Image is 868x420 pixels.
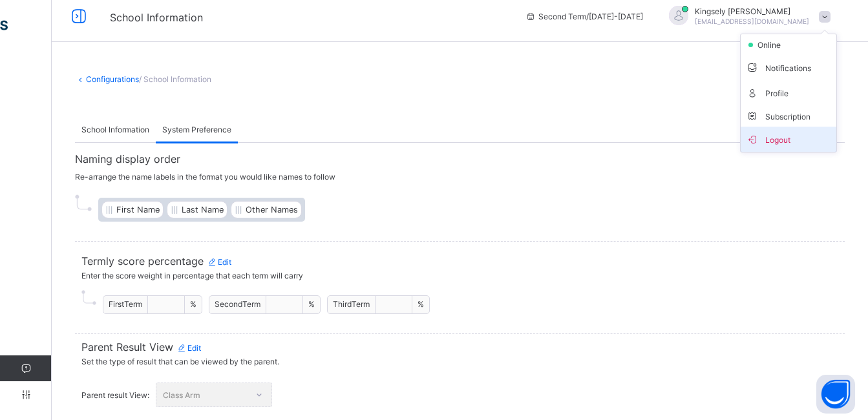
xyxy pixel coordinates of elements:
span: Enter the score weight in percentage that each term will carry [81,268,838,284]
span: Edit [207,257,231,267]
img: pointer.7d5efa4dba55a2dde3e22c45d215a0de.svg [81,290,96,305]
span: Set the type of result that can be viewed by the parent. [81,353,838,370]
a: Configurations [86,74,139,84]
img: drag.9e2328f5c9ddb05d52d4b19684d164eb.svg [171,206,178,214]
div: Other Names [231,201,302,218]
span: session/term information [525,12,643,21]
li: dropdown-list-item-text-4 [741,80,836,105]
span: Profile [746,85,831,100]
li: dropdown-list-item-null-6 [741,105,836,127]
span: online [756,40,789,50]
li: dropdown-list-item-null-2 [741,34,836,55]
span: Other Names [246,205,298,215]
span: Naming display order [75,152,845,165]
span: School Information [110,11,203,24]
img: drag.9e2328f5c9ddb05d52d4b19684d164eb.svg [105,206,113,214]
span: % [308,299,315,309]
img: pointer.7d5efa4dba55a2dde3e22c45d215a0de.svg [75,194,92,211]
span: Logout [746,132,831,147]
span: [EMAIL_ADDRESS][DOMAIN_NAME] [695,17,809,25]
span: First Name [116,205,160,215]
span: Kingsely [PERSON_NAME] [695,6,809,16]
span: Third Term [333,299,370,309]
img: drag.9e2328f5c9ddb05d52d4b19684d164eb.svg [235,206,242,214]
button: Open asap [816,375,855,414]
span: % [190,299,196,309]
span: Notifications [746,60,831,75]
span: Re-arrange the name labels in the format you would like names to follow [75,172,845,182]
span: First Term [109,299,142,309]
span: Termly score percentage [81,255,838,268]
span: System Preference [162,125,231,134]
span: Parent result View: [81,390,149,400]
div: KingselyGabriel [656,6,837,27]
span: Parent Result View [81,341,838,353]
span: Subscription [746,112,810,121]
span: Edit [176,343,201,353]
span: Last Name [182,205,224,215]
li: dropdown-list-item-text-3 [741,55,836,80]
span: School Information [81,125,149,134]
span: % [418,299,424,309]
span: Second Term [215,299,260,309]
div: First Name [101,201,164,218]
span: / School Information [139,74,211,84]
div: Last Name [167,201,228,218]
li: dropdown-list-item-buttom-7 [741,127,836,152]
